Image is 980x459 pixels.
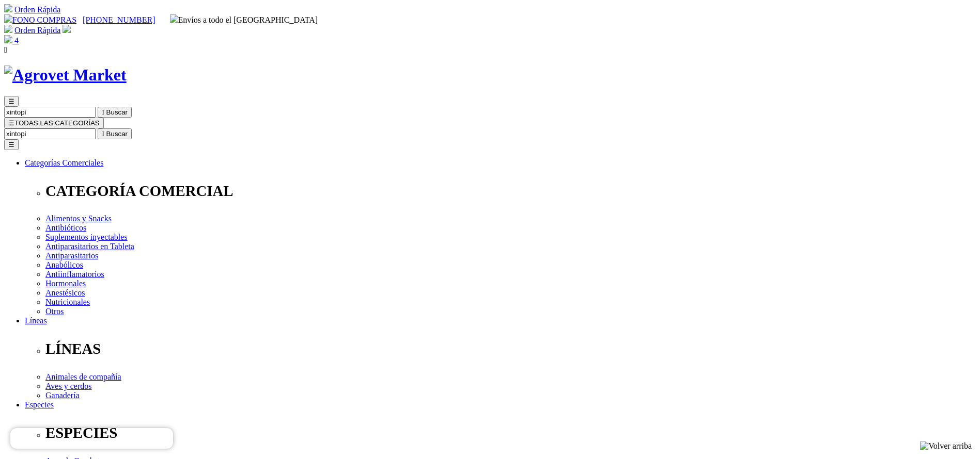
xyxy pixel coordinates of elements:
[45,382,91,390] a: Aves y cerdos
[45,223,86,232] a: Antibióticos
[45,251,98,260] a: Antiparasitarios
[10,428,173,449] iframe: Brevo live chat
[25,158,103,167] a: Categorías Comerciales
[106,108,128,116] span: Buscar
[63,26,71,35] a: Acceda a su cuenta de cliente
[4,139,19,150] button: ☰
[45,391,80,400] a: Ganadería
[45,242,134,251] a: Antiparasitarios en Tableta
[4,14,12,23] img: phone.svg
[4,118,104,128] button: ☰TODAS LAS CATEGORÍAS
[102,130,104,138] i: 
[45,270,104,278] a: Antiinflamatorios
[170,15,318,24] span: Envíos a todo el [GEOGRAPHIC_DATA]
[14,36,19,45] span: 4
[14,26,60,35] a: Orden Rápida
[8,97,14,105] span: ☰
[45,307,64,316] a: Otros
[83,15,155,24] a: [PHONE_NUMBER]
[45,372,121,381] a: Animales de compañía
[45,340,976,357] p: LÍNEAS
[45,233,128,241] a: Suplementos inyectables
[4,45,7,54] i: 
[170,14,178,23] img: delivery-truck.svg
[45,298,90,306] a: Nutricionales
[45,214,112,223] a: Alimentos y Snacks
[25,316,47,325] a: Líneas
[98,128,132,139] button:  Buscar
[14,5,60,14] a: Orden Rápida
[63,25,71,33] img: user.svg
[4,65,127,85] img: Agrovet Market
[4,15,76,24] a: FONO COMPRAS
[45,424,976,441] p: ESPECIES
[45,288,85,297] a: Anestésicos
[8,119,14,127] span: ☰
[106,130,128,138] span: Buscar
[25,400,54,409] a: Especies
[98,107,132,118] button:  Buscar
[4,36,19,45] a: 4
[4,128,96,139] input: Buscar
[102,108,104,116] i: 
[4,96,19,107] button: ☰
[4,107,96,118] input: Buscar
[45,279,86,288] a: Hormonales
[4,25,12,33] img: shopping-cart.svg
[4,4,12,12] img: shopping-cart.svg
[4,35,12,43] img: shopping-bag.svg
[45,183,976,200] p: CATEGORÍA COMERCIAL
[45,260,83,269] a: Anabólicos
[920,441,972,451] img: Volver arriba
